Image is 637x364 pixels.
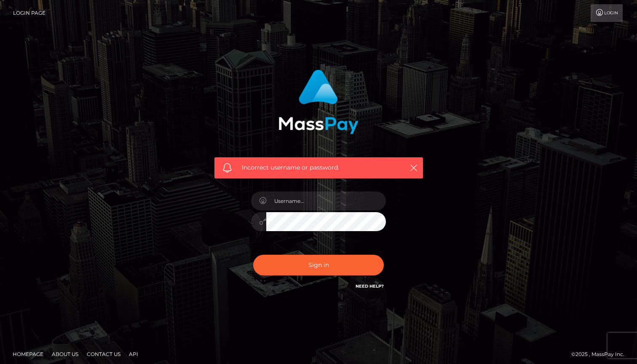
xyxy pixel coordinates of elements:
a: Homepage [9,348,47,361]
a: Need Help? [356,283,384,289]
img: MassPay Login [278,70,359,134]
button: Sign in [253,255,384,275]
div: © 2025 , MassPay Inc. [571,350,631,359]
a: Login [591,4,623,22]
a: Contact Us [83,348,124,361]
input: Username... [266,191,386,210]
a: API [126,348,142,361]
a: Login Page [13,4,45,22]
a: About Us [48,348,82,361]
span: Incorrect username or password. [242,163,396,172]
